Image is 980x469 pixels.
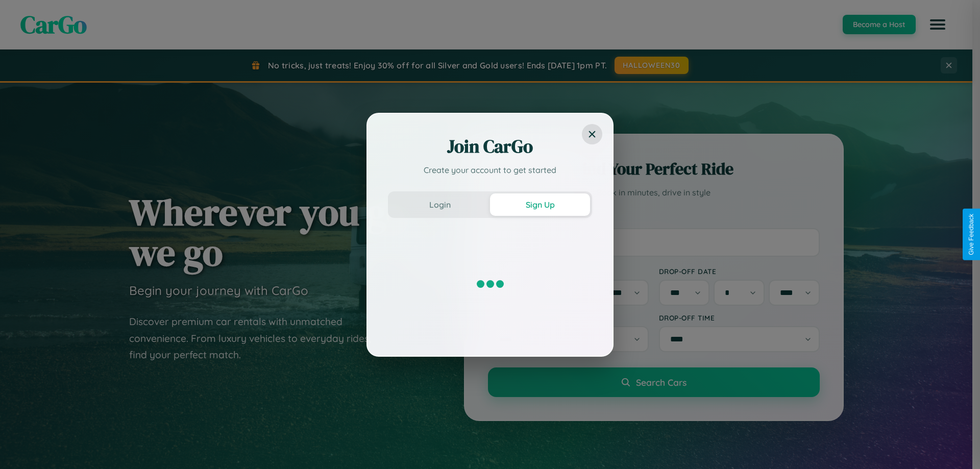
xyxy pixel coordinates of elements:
p: Create your account to get started [388,164,592,176]
button: Sign Up [490,193,590,216]
h2: Join CarGo [388,134,592,159]
iframe: Intercom live chat [10,434,35,459]
div: Give Feedback [968,214,975,255]
button: Login [390,193,490,216]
